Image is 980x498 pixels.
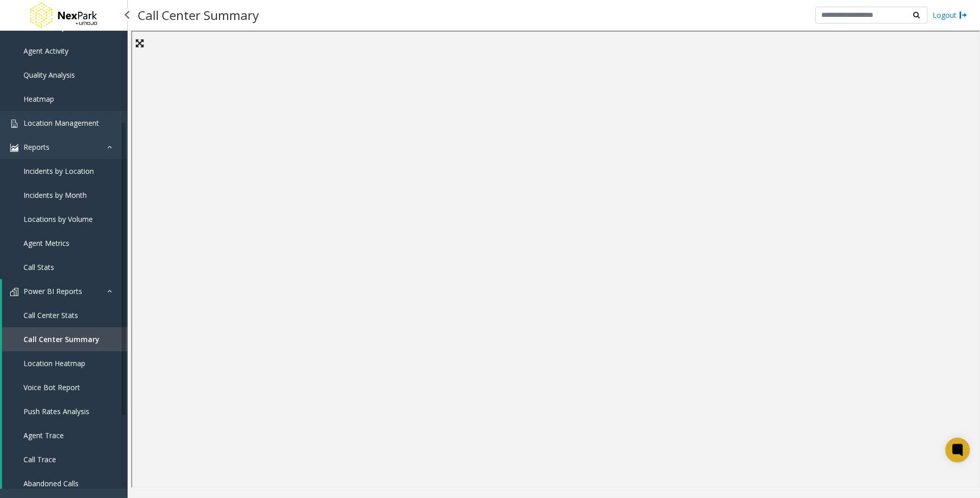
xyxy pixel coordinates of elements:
span: Quality Analysis [23,70,75,80]
span: Call Center Stats [23,310,78,320]
span: Agent Activity [23,46,68,56]
span: Call Trace [23,455,56,464]
a: Call Center Stats [2,303,128,327]
span: Voice Bot Report [23,382,80,392]
img: 'icon' [10,144,18,152]
img: logout [959,10,967,20]
span: Call Center Summary [23,334,100,344]
span: Call Stats [23,262,54,272]
span: Location Management [23,118,99,128]
a: Voice Bot Report [2,375,128,399]
a: Power BI Reports [2,279,128,303]
span: Reports [23,142,50,152]
img: 'icon' [10,120,18,128]
span: Incidents by Location [23,166,94,176]
span: Push Rates Analysis [23,406,89,416]
span: Abandoned Calls [23,479,79,488]
a: Push Rates Analysis [2,399,128,423]
img: 'icon' [10,288,18,296]
a: Logout [933,10,967,20]
span: Agent Metrics [23,238,69,248]
span: Heatmap [23,94,54,104]
a: Call Trace [2,447,128,471]
a: Location Heatmap [2,351,128,375]
span: Agent Trace [23,431,64,440]
a: Agent Trace [2,423,128,447]
span: Power BI Reports [23,286,82,296]
span: Locations by Volume [23,214,93,224]
span: Incidents by Month [23,190,87,200]
a: Abandoned Calls [2,471,128,495]
a: Call Center Summary [2,327,128,351]
span: Location Heatmap [23,358,85,368]
h3: Call Center Summary [133,3,264,28]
